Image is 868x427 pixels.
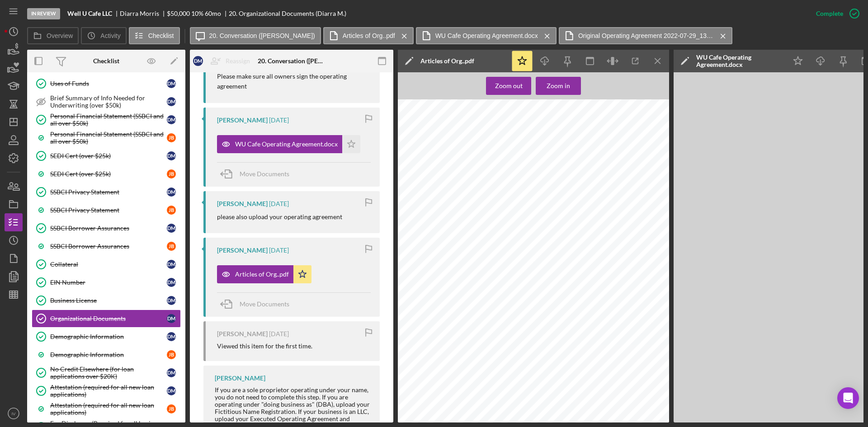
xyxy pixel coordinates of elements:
span: Move Documents [240,300,289,308]
div: 20. Conversation ([PERSON_NAME]) [258,57,325,65]
button: Articles of Org..pdf [323,27,414,44]
div: D M [193,56,203,66]
p: please also upload your operating agreement [217,212,342,222]
div: In Review [27,8,60,19]
div: Attestation (required for all new loan applications) [50,402,167,416]
time: 2025-08-26 01:37 [269,117,289,124]
div: Personal Financial Statement (SSBCI and all over $50k) [50,131,167,145]
a: Personal Financial Statement (SSBCI and all over $50k)DM [32,111,181,129]
div: Complete [816,5,843,23]
div: Organizational Documents [50,315,167,322]
div: Reassign [226,52,250,70]
a: SSBCI Privacy StatementJB [32,201,181,219]
p: Please make sure all owners sign the operating agreement [217,71,371,92]
label: Activity [100,32,120,39]
label: Articles of Org..pdf [343,32,395,39]
div: J B [167,169,176,178]
a: No Credit Elsewhere (for loan applications over $20K)DM [32,364,181,382]
span: $50,000 [167,9,190,17]
button: WU Cafe Operating Agreement.docx [416,27,557,44]
div: SSBCI Privacy Statement [50,188,167,196]
div: No Credit Elsewhere (for loan applications over $20K) [50,366,167,380]
time: 2025-08-25 00:21 [269,330,289,338]
a: CollateralDM [32,255,181,273]
a: SEDI Cert (over $25k)DM [32,147,181,165]
div: [PERSON_NAME] [217,330,268,338]
a: Demographic InformationJB [32,346,181,364]
button: Articles of Org..pdf [217,265,311,283]
a: Attestation (required for all new loan applications)DM [32,382,181,400]
div: D M [167,386,176,395]
div: Demographic Information [50,333,167,340]
div: D M [167,296,176,305]
a: Personal Financial Statement (SSBCI and all over $50k)JB [32,129,181,147]
div: SEDI Cert (over $25k) [50,170,167,178]
label: WU Cafe Operating Agreement.docx [435,32,538,39]
div: EIN Number [50,279,167,286]
button: Complete [807,5,863,23]
button: Overview [27,27,79,44]
a: SSBCI Privacy StatementDM [32,183,181,201]
div: D M [167,260,176,269]
div: Demographic Information [50,351,167,358]
div: Attestation (required for all new loan applications) [50,384,167,398]
div: [PERSON_NAME] [215,375,265,382]
span: Move Documents [240,170,289,178]
div: Articles of Org..pdf [235,271,289,278]
div: D M [167,97,176,106]
button: Original Operating Agreement 2022-07-29_134301..pdf [559,27,732,44]
div: J B [167,206,176,215]
a: SSBCI Borrower AssurancesDM [32,219,181,237]
a: Organizational DocumentsDM [32,310,181,328]
div: D M [167,314,176,323]
div: Viewed this item for the first time. [217,343,312,350]
div: Uses of Funds [50,80,167,87]
button: Activity [81,27,126,44]
div: D M [167,188,176,197]
div: Checklist [93,57,119,65]
button: Zoom out [486,77,531,95]
div: J B [167,350,176,359]
div: Open Intercom Messenger [837,387,859,409]
a: Business LicenseDM [32,291,181,310]
div: Brief Summary of Info Needed for Underwriting (over $50k) [50,94,167,109]
button: 20. Conversation ([PERSON_NAME]) [190,27,321,44]
div: Personal Financial Statement (SSBCI and all over $50k) [50,113,167,127]
b: Well U Cafe LLC [67,10,112,17]
a: EIN NumberDM [32,273,181,291]
button: Move Documents [217,293,298,315]
a: Attestation (required for all new loan applications)JB [32,400,181,418]
div: J B [167,133,176,142]
div: 60 mo [205,10,221,17]
div: Zoom in [547,77,570,95]
div: Zoom out [495,77,523,95]
a: SSBCI Borrower AssurancesJB [32,237,181,255]
a: Demographic InformationDM [32,328,181,346]
div: D M [167,115,176,124]
button: Checklist [129,27,180,44]
button: Zoom in [536,77,581,95]
div: Articles of Org..pdf [420,57,474,65]
div: Diarra Morris [120,10,167,17]
button: IV [5,404,23,422]
time: 2025-08-25 13:45 [269,200,289,207]
div: [PERSON_NAME] [217,117,268,124]
div: D M [167,278,176,287]
div: D M [167,368,176,377]
div: [PERSON_NAME] [217,247,268,254]
div: SSBCI Borrower Assurances [50,243,167,250]
a: Brief Summary of Info Needed for Underwriting (over $50k)DM [32,93,181,111]
label: 20. Conversation ([PERSON_NAME]) [209,32,315,39]
div: 20. Organizational Documents (Diarra M.) [229,10,346,17]
button: WU Cafe Operating Agreement.docx [217,135,360,153]
a: SEDI Cert (over $25k)JB [32,165,181,183]
button: DMReassign [189,52,259,70]
div: [PERSON_NAME] [217,200,268,207]
label: Overview [47,32,73,39]
div: Business License [50,297,167,304]
div: D M [167,224,176,233]
div: D M [167,332,176,341]
label: Checklist [148,32,174,39]
div: 10 % [191,10,203,17]
text: IV [11,411,16,416]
